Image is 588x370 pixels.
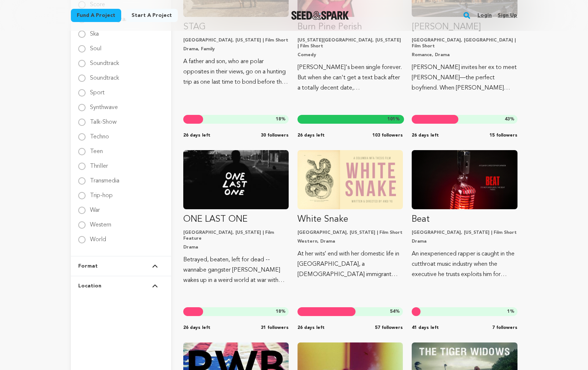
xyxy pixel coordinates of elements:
[276,309,286,315] span: %
[505,117,510,121] span: 43
[297,37,403,49] p: [US_STATE][GEOGRAPHIC_DATA], [US_STATE] | Film Short
[412,52,517,58] p: Romance, Drama
[90,157,108,169] label: Thriller
[498,10,517,21] a: Sign up
[183,57,289,87] p: A father and son, who are polar opposites in their views, go on a hunting trip as one last time t...
[71,9,121,22] a: Fund a project
[297,249,403,280] p: At her wits’ end with her domestic life in [GEOGRAPHIC_DATA], a [DEMOGRAPHIC_DATA] immigrant moth...
[412,214,517,225] p: Beat
[90,172,119,184] label: Transmedia
[507,309,515,315] span: %
[90,128,109,140] label: Techno
[126,9,178,22] a: Start a project
[183,46,289,52] p: Drama, Family
[505,116,515,122] span: %
[183,325,210,331] span: 26 days left
[492,325,517,331] span: 7 followers
[183,37,289,43] p: [GEOGRAPHIC_DATA], [US_STATE] | Film Short
[90,143,103,155] label: Teen
[183,150,289,286] a: Fund ONE LAST ONE
[412,150,517,280] a: Fund Beat
[297,214,403,225] p: White Snake
[90,113,117,125] label: Talk-Show
[90,84,105,96] label: Sport
[412,230,517,236] p: [GEOGRAPHIC_DATA], [US_STATE] | Film Short
[291,11,349,20] a: Seed&Spark Homepage
[183,255,289,286] p: Betrayed, beaten, left for dead -- wannabe gangster [PERSON_NAME] wakes up in a weird world at wa...
[90,99,118,110] label: Synthwave
[297,52,403,58] p: Comedy
[297,133,325,138] span: 26 days left
[412,239,517,244] p: Drama
[276,117,281,121] span: 18
[297,150,403,280] a: Fund White Snake
[372,133,403,138] span: 103 followers
[412,325,439,331] span: 41 days left
[90,187,113,199] label: Trip-hop
[291,11,349,20] img: Seed&Spark Logo Dark Mode
[412,133,439,138] span: 26 days left
[276,116,286,122] span: %
[412,249,517,280] p: An inexperienced rapper is caught in the cutthroat music industry when the executive he trusts ex...
[276,309,281,314] span: 18
[387,116,400,122] span: %
[261,133,289,138] span: 30 followers
[183,230,289,242] p: [GEOGRAPHIC_DATA], [US_STATE] | Film Feature
[152,264,158,268] img: Seed&Spark Arrow Up Icon
[490,133,517,138] span: 15 followers
[387,117,395,121] span: 101
[183,214,289,225] p: ONE LAST ONE
[297,62,403,93] p: [PERSON_NAME]'s been single forever. But when she can't get a text back after a totally decent da...
[412,37,517,49] p: [GEOGRAPHIC_DATA], [GEOGRAPHIC_DATA] | Film Short
[90,231,106,243] label: World
[90,216,111,228] label: Western
[507,309,510,314] span: 1
[90,55,119,66] label: Soundtrack
[78,282,101,290] span: Location
[390,309,395,314] span: 54
[297,325,325,331] span: 26 days left
[90,25,99,37] label: Ska
[297,239,403,244] p: Western, Drama
[183,133,210,138] span: 26 days left
[78,262,98,270] span: Format
[78,257,164,276] button: Format
[90,69,119,81] label: Soundtrack
[183,244,289,250] p: Drama
[261,325,289,331] span: 31 followers
[412,62,517,93] p: [PERSON_NAME] invites her ex to meet [PERSON_NAME]—the perfect boyfriend. When [PERSON_NAME] arri...
[78,276,164,295] button: Location
[90,40,101,52] label: Soul
[477,10,492,21] a: Login
[90,202,100,213] label: War
[375,325,403,331] span: 57 followers
[297,230,403,236] p: [GEOGRAPHIC_DATA], [US_STATE] | Film Short
[152,284,158,288] img: Seed&Spark Arrow Up Icon
[390,309,400,315] span: %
